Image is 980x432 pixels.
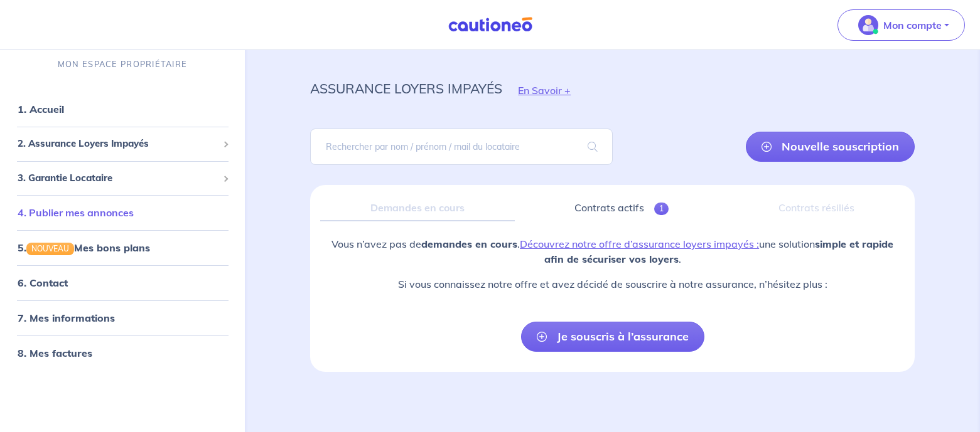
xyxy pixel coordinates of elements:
[525,195,719,221] a: Contrats actifs1
[5,97,240,122] div: 1. Accueil
[18,277,68,289] a: 6. Contact
[5,132,240,156] div: 2. Assurance Loyers Impayés
[18,206,134,219] a: 4. Publier mes annonces
[573,129,613,164] span: search
[310,77,502,100] p: assurance loyers impayés
[5,235,240,260] div: 5.NOUVEAUMes bons plans
[421,238,517,250] strong: demandes en cours
[310,129,612,165] input: Rechercher par nom / prénom / mail du locataire
[320,277,905,292] p: Si vous connaissez notre offre et avez décidé de souscrire à notre assurance, n’hésitez plus :
[5,340,240,366] div: 8. Mes factures
[746,132,915,162] a: Nouvelle souscription
[521,322,704,352] a: Je souscris à l’assurance
[18,347,92,359] a: 8. Mes factures
[320,236,905,266] p: Vous n’avez pas de . une solution .
[883,18,942,33] p: Mon compte
[5,166,240,191] div: 3. Garantie Locataire
[5,305,240,330] div: 7. Mes informations
[502,72,586,108] button: En Savoir +
[654,203,669,215] span: 1
[5,270,240,295] div: 6. Contact
[18,312,115,324] a: 7. Mes informations
[858,15,878,35] img: illu_account_valid_menu.svg
[520,238,759,250] a: Découvrez notre offre d’assurance loyers impayés :
[18,103,64,115] a: 1. Accueil
[58,58,187,70] p: MON ESPACE PROPRIÉTAIRE
[5,200,240,225] div: 4. Publier mes annonces
[18,137,218,151] span: 2. Assurance Loyers Impayés
[837,9,965,41] button: illu_account_valid_menu.svgMon compte
[18,171,218,186] span: 3. Garantie Locataire
[18,241,150,254] a: 5.NOUVEAUMes bons plans
[443,17,537,33] img: Cautioneo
